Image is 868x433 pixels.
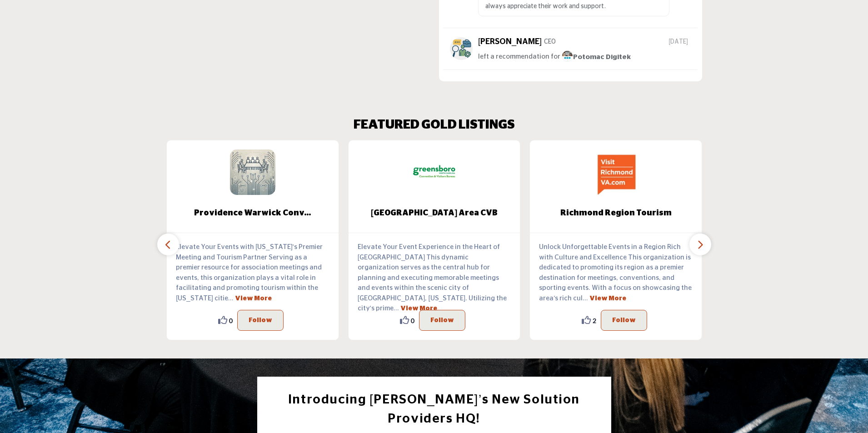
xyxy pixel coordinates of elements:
button: Follow [419,310,465,331]
p: Unlock Unforgettable Events in a Region Rich with Culture and Excellence This organization is ded... [539,242,693,304]
h2: FEATURED GOLD LISTINGS [354,118,515,133]
span: 2 [593,316,596,325]
span: ... [583,295,588,302]
p: CEO [544,37,556,47]
img: Providence Warwick Convention & Visitors Bureau [230,149,275,195]
span: 0 [411,316,414,325]
a: imagePotomac Digitek [562,51,631,63]
span: ... [228,295,234,302]
p: Follow [612,315,636,326]
img: Richmond Region Tourism [593,149,639,195]
img: avtar-image [450,37,473,60]
span: 0 [229,316,233,325]
p: Elevate Your Events with [US_STATE]'s Premier Meeting and Tourism Partner Serving as a premier re... [176,242,329,304]
a: Richmond Region Tourism [530,201,702,225]
h5: [PERSON_NAME] [478,37,542,47]
span: [GEOGRAPHIC_DATA] Area CVB [362,207,507,219]
h2: Introducing [PERSON_NAME]’s New Solution Providers HQ! [278,390,591,428]
span: ... [394,305,399,312]
b: Providence Warwick Convention & Visitors Bureau [180,201,325,225]
span: left a recommendation for [478,54,560,60]
p: Follow [430,315,454,326]
a: View More [235,295,272,302]
a: View More [400,305,437,312]
span: Richmond Region Tourism [544,207,688,219]
span: [DATE] [668,37,691,47]
span: Potomac Digitek [562,54,631,60]
button: Follow [601,310,647,331]
b: Greensboro Area CVB [362,201,507,225]
img: Greensboro Area CVB [412,149,457,195]
b: Richmond Region Tourism [544,201,688,225]
a: Providence Warwick Conv... [167,201,339,225]
button: Follow [237,310,284,331]
p: Follow [249,315,272,326]
a: [GEOGRAPHIC_DATA] Area CVB [349,201,520,225]
span: Providence Warwick Conv... [180,207,325,219]
img: image [562,50,573,62]
a: View More [589,295,626,302]
p: Elevate Your Event Experience in the Heart of [GEOGRAPHIC_DATA] This dynamic organization serves ... [358,242,511,314]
